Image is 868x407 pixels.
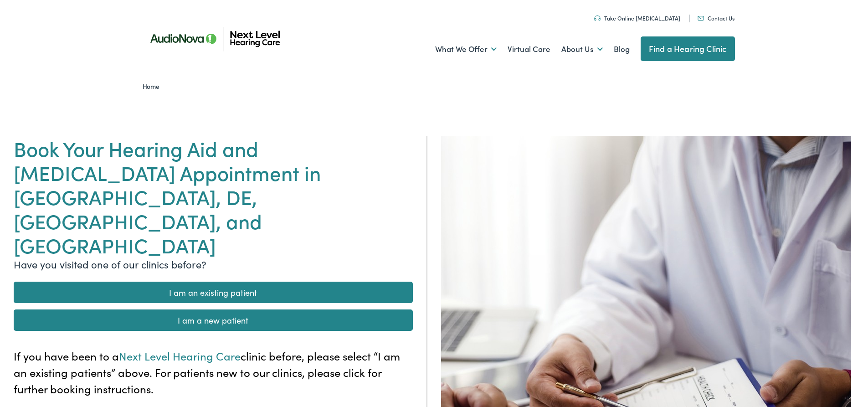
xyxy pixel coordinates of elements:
[641,36,735,61] a: Find a Hearing Clinic
[14,136,413,257] h1: Book Your Hearing Aid and [MEDICAL_DATA] Appointment in [GEOGRAPHIC_DATA], DE, [GEOGRAPHIC_DATA],...
[435,32,497,66] a: What We Offer
[561,32,603,66] a: About Us
[594,14,680,22] a: Take Online [MEDICAL_DATA]
[143,82,164,91] a: Home
[698,14,734,22] a: Contact Us
[614,32,630,66] a: Blog
[14,282,413,303] a: I am an existing patient
[14,309,413,331] a: I am a new patient
[14,257,413,272] p: Have you visited one of our clinics before?
[698,16,704,21] img: An icon representing mail communication is presented in a unique teal color.
[14,348,413,397] p: If you have been to a clinic before, please select “I am an existing patients” above. For patient...
[508,32,550,66] a: Virtual Care
[594,15,601,21] img: An icon symbolizing headphones, colored in teal, suggests audio-related services or features.
[119,348,241,363] span: Next Level Hearing Care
